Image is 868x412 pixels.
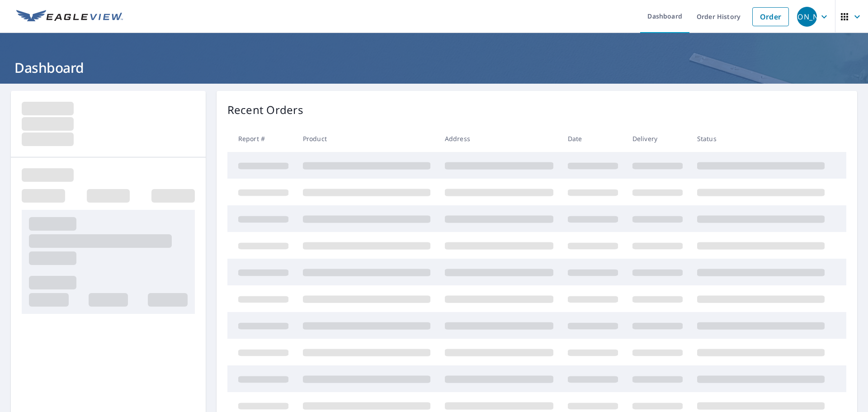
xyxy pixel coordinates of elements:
[690,125,832,152] th: Status
[561,125,625,152] th: Date
[11,58,857,77] h1: Dashboard
[227,102,303,118] p: Recent Orders
[438,125,561,152] th: Address
[227,125,296,152] th: Report #
[797,7,817,27] div: [PERSON_NAME]
[16,10,123,24] img: EV Logo
[296,125,438,152] th: Product
[752,7,789,26] a: Order
[625,125,690,152] th: Delivery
